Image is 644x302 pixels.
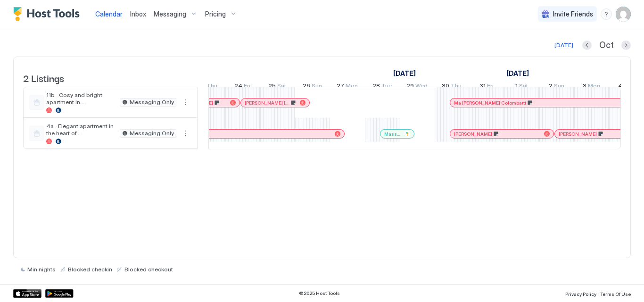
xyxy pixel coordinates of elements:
a: October 27, 2025 [334,80,360,94]
button: Next month [621,41,631,50]
div: [DATE] [554,41,573,49]
a: October 28, 2025 [370,80,394,94]
div: menu [180,128,191,139]
span: Mon [588,82,600,92]
span: 31 [479,82,486,92]
span: 4a · Elegant apartment in the heart of [GEOGRAPHIC_DATA] [46,122,116,137]
span: Pricing [205,10,226,18]
span: Privacy Policy [565,291,596,297]
span: Wed [415,82,428,92]
div: User profile [616,7,631,22]
span: Messaging [154,10,186,18]
span: Calendar [95,10,123,18]
span: [PERSON_NAME] [PERSON_NAME] [245,100,289,106]
a: November 4, 2025 [616,80,636,94]
span: Inbox [130,10,146,18]
span: Oct [599,40,614,51]
a: October 31, 2025 [477,80,496,94]
span: 2 Listings [23,71,64,85]
button: [DATE] [553,40,575,51]
span: 27 [337,82,344,92]
a: Calendar [95,9,123,19]
span: Invite Friends [553,10,593,18]
a: Host Tools Logo [13,7,84,21]
span: 11b · Cosy and bright apartment in [GEOGRAPHIC_DATA] [46,91,116,106]
span: Blocked checkout [124,266,173,273]
a: November 2, 2025 [546,80,567,94]
span: Fri [487,82,494,92]
span: 1 [515,82,518,92]
span: Sat [277,82,286,92]
a: Privacy Policy [565,288,596,298]
a: Terms Of Use [600,288,631,298]
span: Blocked checkin [68,266,112,273]
a: App Store [13,289,41,298]
span: 29 [406,82,414,92]
span: 30 [442,82,449,92]
span: Fri [244,82,250,92]
span: © 2025 Host Tools [299,290,340,296]
span: Ma [PERSON_NAME] Colombatti [454,100,526,106]
span: Sat [519,82,528,92]
a: November 1, 2025 [513,80,530,94]
span: 4 [618,82,622,92]
a: October 26, 2025 [300,80,324,94]
span: 25 [268,82,276,92]
span: 28 [372,82,380,92]
span: 3 [583,82,586,92]
span: Mon [346,82,358,92]
button: More options [180,97,191,108]
span: [PERSON_NAME] [559,131,597,137]
a: Inbox [130,9,146,19]
a: Google Play Store [45,289,74,298]
span: Terms Of Use [600,291,631,297]
span: Tue [381,82,392,92]
a: October 29, 2025 [404,80,430,94]
span: Mass producciones [384,131,401,137]
span: 2 [549,82,553,92]
a: November 3, 2025 [580,80,603,94]
a: October 24, 2025 [232,80,253,94]
button: Previous month [582,41,592,50]
a: October 30, 2025 [439,80,464,94]
span: Thu [451,82,462,92]
span: Sun [554,82,564,92]
div: menu [601,8,612,20]
a: October 25, 2025 [266,80,289,94]
span: 26 [303,82,310,92]
span: [PERSON_NAME] [454,131,492,137]
span: 24 [234,82,242,92]
div: menu [180,97,191,108]
button: More options [180,128,191,139]
a: October 13, 2025 [391,66,418,80]
a: November 1, 2025 [504,66,531,80]
span: Sun [312,82,322,92]
span: Min nights [27,266,56,273]
span: Thu [206,82,217,92]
